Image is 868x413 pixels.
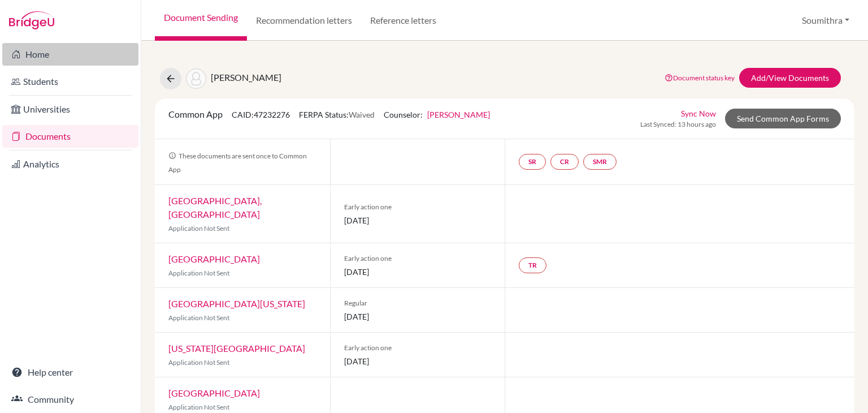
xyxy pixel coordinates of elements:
a: SR [519,154,546,170]
span: These documents are sent once to Common App [168,152,307,174]
span: Application Not Sent [168,224,229,233]
a: CR [550,154,579,170]
span: Application Not Sent [168,313,229,322]
span: CAID: 47232276 [232,110,290,119]
a: [PERSON_NAME] [427,110,490,119]
a: [GEOGRAPHIC_DATA] [168,253,260,264]
a: [GEOGRAPHIC_DATA], [GEOGRAPHIC_DATA] [168,195,262,220]
span: Counselor: [384,110,490,119]
span: Application Not Sent [168,403,229,411]
span: [DATE] [344,266,492,278]
span: [DATE] [344,355,492,367]
a: Sync Now [681,107,716,119]
span: Regular [344,298,492,308]
a: Send Common App Forms [725,109,841,128]
a: Document status key [665,74,735,82]
a: [GEOGRAPHIC_DATA][US_STATE] [168,298,305,309]
span: Waived [349,110,375,119]
a: SMR [583,154,617,170]
span: Application Not Sent [168,269,229,277]
span: [DATE] [344,214,492,226]
a: Community [2,388,138,411]
a: Analytics [2,153,138,175]
span: FERPA Status: [299,110,375,119]
a: Students [2,70,138,93]
span: Early action one [344,253,492,264]
a: TR [519,257,546,273]
span: Early action one [344,343,492,353]
span: Last Synced: 13 hours ago [640,119,716,130]
span: Early action one [344,202,492,212]
a: Documents [2,125,138,148]
span: [DATE] [344,311,492,322]
a: Universities [2,98,138,121]
a: [GEOGRAPHIC_DATA] [168,388,260,398]
button: Soumithra [797,10,854,31]
img: Bridge-U [9,11,54,29]
span: Application Not Sent [168,358,229,367]
span: Common App [168,109,223,119]
a: Add/View Documents [739,68,841,88]
span: [PERSON_NAME] [211,72,281,83]
a: [US_STATE][GEOGRAPHIC_DATA] [168,343,305,354]
a: Home [2,43,138,66]
a: Help center [2,361,138,384]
